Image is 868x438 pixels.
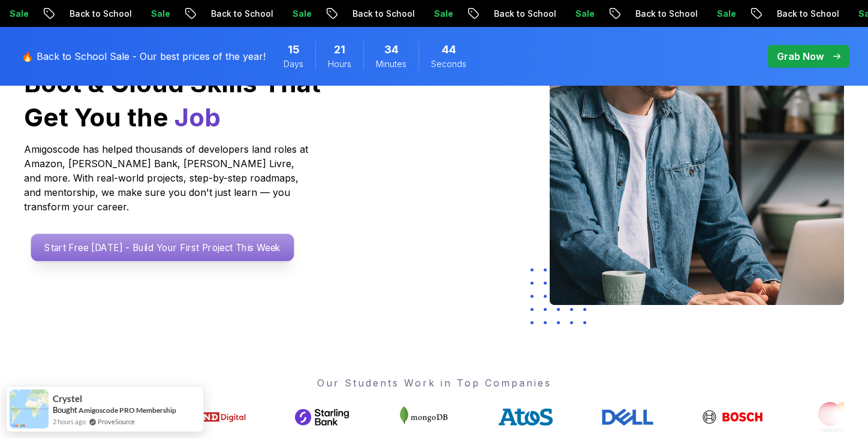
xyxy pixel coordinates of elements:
[442,41,456,58] span: 44 Seconds
[31,234,294,261] a: Start Free [DATE] - Build Your First Project This Week
[282,8,321,20] p: Sale
[59,8,141,20] p: Back to School
[334,41,345,58] span: 21 Hours
[376,58,406,70] span: Minutes
[141,8,179,20] p: Sale
[342,8,424,20] p: Back to School
[24,376,844,390] p: Our Students Work in Top Companies
[24,142,312,214] p: Amigoscode has helped thousands of developers land roles at Amazon, [PERSON_NAME] Bank, [PERSON_N...
[384,41,399,58] span: 34 Minutes
[201,8,282,20] p: Back to School
[174,102,221,132] span: Job
[707,8,745,20] p: Sale
[22,49,266,64] p: 🔥 Back to School Sale - Our best prices of the year!
[777,49,824,64] p: Grab Now
[484,8,565,20] p: Back to School
[431,58,466,70] span: Seconds
[565,8,604,20] p: Sale
[288,41,300,58] span: 15 Days
[625,8,707,20] p: Back to School
[328,58,351,70] span: Hours
[53,405,77,415] span: Bought
[53,416,86,427] span: 2 hours ago
[53,394,82,404] span: Crystel
[79,406,176,415] a: Amigoscode PRO Membership
[767,8,848,20] p: Back to School
[98,416,135,427] a: ProveSource
[10,389,49,428] img: provesource social proof notification image
[424,8,462,20] p: Sale
[284,58,303,70] span: Days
